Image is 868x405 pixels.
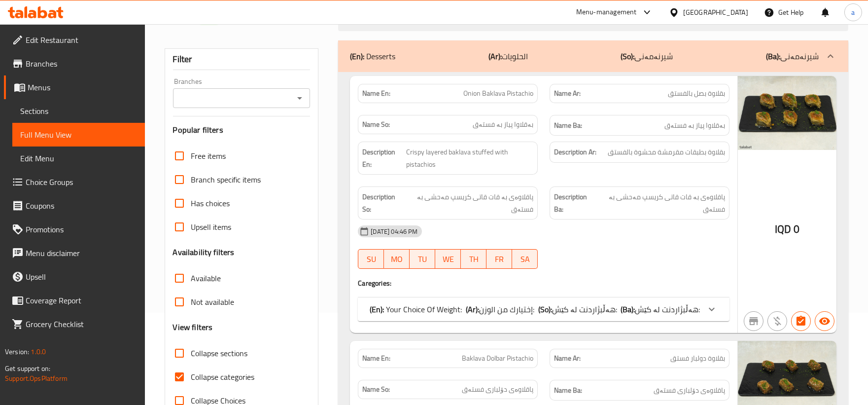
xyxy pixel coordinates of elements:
button: FR [486,249,512,269]
div: Menu-management [576,6,637,18]
span: Version: [5,345,29,358]
span: Branches [26,58,137,70]
span: SU [362,252,380,266]
span: 0 [794,220,799,239]
span: پاقلاوەی دۆلباری فستەق [462,384,533,395]
div: (En): Desserts(Ar):الحلويات(So):شیرنەمەنی(Ba):شیرنەمەنی [338,40,848,72]
span: Onion Baklava Pistachio [463,88,533,99]
a: Menus [4,75,145,99]
span: بەقلاوا پیاز بە فستەق [473,119,533,130]
img: Fresh_landBaklava_Onion_p638913862193942336.jpg [738,76,836,150]
p: شیرنەمەنی [621,50,673,62]
button: SU [358,249,384,269]
button: Open [293,91,307,105]
span: Free items [191,150,226,162]
span: TH [465,252,483,266]
span: 1.0.0 [31,345,46,358]
strong: Name Ba: [554,384,582,397]
div: [GEOGRAPHIC_DATA] [683,7,748,18]
h3: Popular filters [173,124,311,136]
strong: Name So: [362,384,390,395]
a: Branches [4,52,145,75]
button: SA [512,249,538,269]
span: Upsell [26,271,137,283]
b: (Ba): [621,302,635,317]
a: Choice Groups [4,170,145,194]
strong: Description Ar: [554,146,596,158]
button: Has choices [791,311,811,331]
a: Menu disclaimer [4,241,145,265]
button: Available [815,311,834,331]
a: Sections [12,99,145,123]
button: Purchased item [767,311,787,331]
span: Not available [191,296,235,308]
p: شیرنەمەنی [766,50,819,62]
p: الحلويات [488,50,528,62]
p: Your Choice Of Weight: [370,303,462,315]
button: TU [410,249,435,269]
span: بقلاوة بصل بالفستق [668,88,725,99]
span: Choice Groups [26,176,137,188]
a: Coverage Report [4,289,145,312]
button: WE [435,249,461,269]
span: Branch specific items [191,174,261,185]
strong: Name So: [362,119,390,130]
strong: Name Ba: [554,119,582,132]
span: Promotions [26,223,137,235]
strong: Description En: [362,146,404,170]
h2: Menu [165,11,327,26]
span: Coupons [26,200,137,212]
span: [DATE] 04:46 PM [367,227,421,236]
a: Edit Menu [12,147,145,170]
a: Grocery Checklist [4,312,145,336]
span: Available [191,272,221,284]
div: (En): Your Choice Of Weight:(Ar):إختيارك من الوزن:(So):هەڵبژاردنت لە کێش:(Ba):هەڵبژاردنت لە کێش: [358,297,729,321]
span: Baklava Dolbar Pistachio [462,353,533,364]
span: Menu disclaimer [26,247,137,259]
span: Collapse categories [191,371,255,383]
div: Filter [173,49,311,70]
a: Full Menu View [12,123,145,147]
span: Menus [28,81,137,93]
span: پاقلاوەی بە قات قاتی کریسپ مەحشی بە فستەق [596,191,725,215]
span: بقلاوة دولبار فستق [670,353,725,364]
a: Edit Restaurant [4,28,145,52]
span: Get support on: [5,362,50,375]
span: Coverage Report [26,295,137,306]
span: Full Menu View [20,129,137,141]
b: (So): [538,302,552,317]
b: (En): [370,302,384,317]
span: SA [516,252,534,266]
span: پاقلاوەی بە قات قاتی کریسپ مەحشی بە فستەق [404,191,533,215]
h3: Availability filters [173,247,235,258]
b: (En): [350,49,364,64]
span: هەڵبژاردنت لە کێش: [552,302,617,317]
a: Promotions [4,218,145,241]
a: Coupons [4,194,145,218]
h4: Caregories: [358,278,729,288]
span: Collapse sections [191,347,248,359]
span: Sections [20,105,137,117]
span: IQD [775,220,791,239]
strong: Description So: [362,191,402,215]
b: (Ar): [466,302,479,317]
button: TH [461,249,486,269]
a: Support.OpsPlatform [5,372,68,385]
b: (Ar): [488,49,502,64]
button: MO [384,249,410,269]
span: پاقلاوەی دۆلباری فستەق [654,384,725,397]
span: TU [414,252,431,266]
span: بەقلاوا پیاز بە فستەق [664,119,725,132]
a: Upsell [4,265,145,289]
span: هەڵبژاردنت لە کێش: [635,302,700,317]
h3: View filters [173,322,213,333]
span: a [851,7,855,18]
p: Desserts [350,50,395,62]
button: Not branch specific item [744,311,764,331]
strong: Description Ba: [554,191,594,215]
b: (So): [621,49,634,64]
strong: Name En: [362,88,390,99]
span: WE [439,252,457,266]
span: Edit Menu [20,152,137,164]
span: إختيارك من الوزن: [479,302,535,317]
